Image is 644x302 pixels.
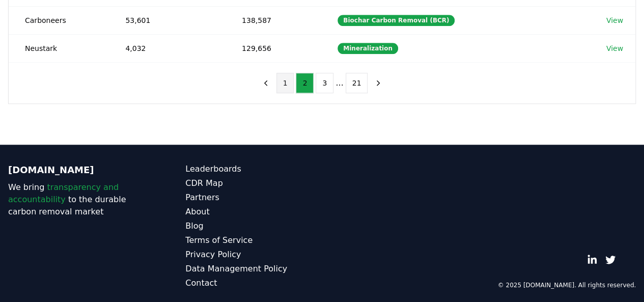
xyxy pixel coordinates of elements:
[185,220,322,232] a: Blog
[370,73,387,93] button: next page
[606,15,623,25] a: View
[185,177,322,189] a: CDR Map
[9,34,109,62] td: Neustark
[338,43,398,54] div: Mineralization
[257,73,274,93] button: previous page
[605,255,615,265] a: Twitter
[109,34,226,62] td: 4,032
[316,73,333,93] button: 3
[276,73,294,93] button: 1
[9,6,109,34] td: Carboneers
[8,181,145,218] p: We bring to the durable carbon removal market
[346,73,368,93] button: 21
[8,163,145,177] p: [DOMAIN_NAME]
[109,6,226,34] td: 53,601
[587,255,597,265] a: LinkedIn
[296,73,314,93] button: 2
[185,277,322,289] a: Contact
[226,34,321,62] td: 129,656
[185,206,322,218] a: About
[185,234,322,246] a: Terms of Service
[497,281,636,289] p: © 2025 [DOMAIN_NAME]. All rights reserved.
[8,182,119,204] span: transparency and accountability
[185,191,322,204] a: Partners
[185,249,322,261] a: Privacy Policy
[606,43,623,53] a: View
[185,163,322,175] a: Leaderboards
[335,77,343,89] li: ...
[338,15,455,26] div: Biochar Carbon Removal (BCR)
[185,263,322,275] a: Data Management Policy
[226,6,321,34] td: 138,587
